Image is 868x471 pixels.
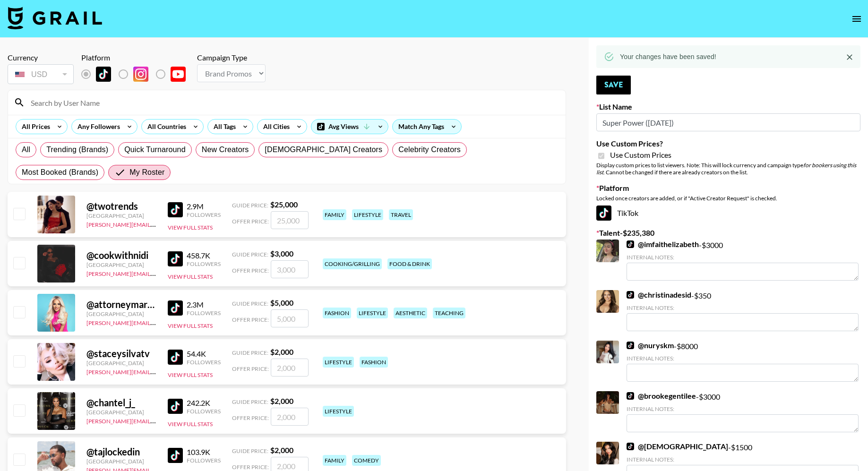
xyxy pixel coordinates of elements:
label: Platform [596,183,860,193]
span: Quick Turnaround [124,144,186,155]
img: TikTok [627,342,634,349]
img: TikTok [627,240,634,248]
div: - $ 8000 [627,341,859,382]
div: fashion [323,308,351,318]
label: List Name [596,102,860,111]
button: View Full Stats [168,420,213,428]
div: food & drink [387,258,432,269]
div: Followers [187,359,221,366]
span: Most Booked (Brands) [22,167,98,178]
span: Guide Price: [232,398,268,405]
input: 2,000 [271,359,309,377]
div: 2.9M [187,202,221,211]
div: Followers [187,260,221,267]
div: cooking/grilling [323,258,382,269]
div: [GEOGRAPHIC_DATA] [86,458,156,465]
div: Internal Notes: [627,304,859,311]
input: 3,000 [271,260,309,278]
img: TikTok [168,202,183,217]
label: Use Custom Prices? [596,139,860,148]
img: TikTok [168,448,183,463]
div: - $ 350 [627,290,859,331]
div: @ chantel_j_ [86,397,156,409]
em: for bookers using this list [596,162,856,176]
div: 458.7K [187,251,221,260]
div: Internal Notes: [627,355,859,362]
a: [PERSON_NAME][EMAIL_ADDRESS][DOMAIN_NAME] [86,219,226,228]
span: Offer Price: [232,365,269,372]
div: lifestyle [357,308,388,318]
input: 2,000 [271,408,309,426]
input: 5,000 [271,309,309,327]
button: Close [842,50,857,64]
div: Currency is locked to USD [8,62,74,86]
div: Internal Notes: [627,456,859,463]
strong: $ 2,000 [270,445,293,454]
img: Grail Talent [8,7,102,29]
span: Offer Price: [232,316,269,323]
div: [GEOGRAPHIC_DATA] [86,212,156,219]
span: Guide Price: [232,447,268,454]
div: 103.9K [187,447,221,457]
a: @nuryskm [627,341,674,350]
button: View Full Stats [168,371,213,378]
span: Use Custom Prices [610,150,671,160]
a: [PERSON_NAME][EMAIL_ADDRESS][DOMAIN_NAME] [86,268,226,277]
div: aesthetic [394,308,427,318]
strong: $ 2,000 [270,347,293,356]
div: USD [9,66,72,83]
a: @christinadesid [627,290,691,300]
span: Guide Price: [232,251,268,258]
div: Locked once creators are added, or if "Active Creator Request" is checked. [596,195,860,202]
div: Followers [187,309,221,317]
a: @brookegentilee [627,391,696,401]
img: TikTok [168,350,183,365]
strong: $ 25,000 [270,200,298,209]
img: TikTok [627,291,634,299]
span: Offer Price: [232,414,269,421]
span: Offer Price: [232,463,269,471]
div: [GEOGRAPHIC_DATA] [86,409,156,416]
div: comedy [352,455,381,466]
img: Instagram [133,67,148,82]
span: Offer Price: [232,267,269,274]
div: All Prices [16,120,52,134]
div: 54.4K [187,349,221,359]
span: My Roster [129,167,164,178]
a: [PERSON_NAME][EMAIL_ADDRESS][DOMAIN_NAME] [86,367,226,376]
div: [GEOGRAPHIC_DATA] [86,310,156,317]
div: Internal Notes: [627,254,859,261]
div: travel [389,209,413,220]
button: View Full Stats [168,224,213,231]
img: TikTok [168,300,183,316]
div: Platform [81,53,193,62]
div: Followers [187,211,221,218]
img: TikTok [596,206,611,221]
img: TikTok [627,392,634,400]
span: New Creators [202,144,249,155]
div: @ twotrends [86,200,156,212]
div: All Tags [208,120,238,134]
div: Display custom prices to list viewers. Note: This will lock currency and campaign type . Cannot b... [596,162,860,176]
button: open drawer [847,9,866,28]
div: TikTok [596,206,860,221]
div: lifestyle [352,209,383,220]
span: Guide Price: [232,300,268,307]
div: Campaign Type [197,53,266,62]
span: Trending (Brands) [46,144,108,155]
div: lifestyle [323,357,354,368]
div: List locked to TikTok. [81,64,193,84]
img: YouTube [171,67,186,82]
button: Save [596,76,631,94]
img: TikTok [168,399,183,414]
button: View Full Stats [168,322,213,329]
img: TikTok [168,251,183,266]
div: All Cities [258,120,292,134]
a: [PERSON_NAME][EMAIL_ADDRESS][DOMAIN_NAME] [86,317,226,326]
div: Currency [8,53,74,62]
a: @[DEMOGRAPHIC_DATA] [627,442,728,451]
div: family [323,209,346,220]
div: Followers [187,457,221,464]
span: Guide Price: [232,202,268,209]
div: @ cookwithnidi [86,249,156,261]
